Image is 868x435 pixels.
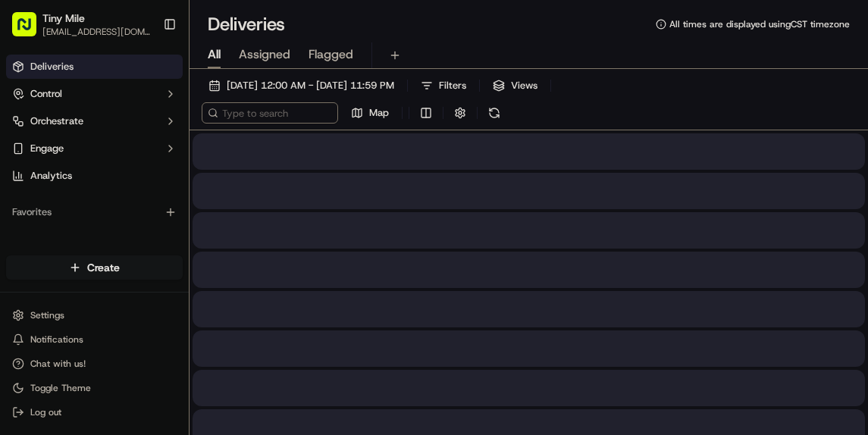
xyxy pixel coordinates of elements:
span: Notifications [30,333,83,346]
span: Map [369,106,389,120]
button: Tiny Mile [42,11,85,26]
button: Chat with us! [6,353,183,374]
a: Deliveries [6,55,183,79]
span: [DATE] 12:00 AM - [DATE] 11:59 PM [227,79,394,92]
button: Views [486,75,544,96]
span: Chat with us! [30,358,86,370]
span: Toggle Theme [30,382,91,394]
span: Create [87,260,120,275]
span: Analytics [30,169,72,183]
button: Settings [6,305,183,326]
span: Log out [30,406,61,418]
span: Filters [439,79,466,92]
button: Map [344,102,396,124]
button: Refresh [484,102,505,124]
span: Flagged [309,45,353,64]
span: Views [511,79,537,92]
span: All times are displayed using CST timezone [669,18,850,30]
span: Deliveries [30,60,74,74]
button: [EMAIL_ADDRESS][DOMAIN_NAME] [42,26,151,38]
button: Engage [6,136,183,161]
button: Toggle Theme [6,377,183,399]
button: Create [6,255,183,280]
div: Favorites [6,200,183,224]
input: Type to search [202,102,338,124]
button: Orchestrate [6,109,183,133]
button: Log out [6,402,183,423]
a: Analytics [6,164,183,188]
span: Engage [30,142,64,155]
span: Assigned [239,45,290,64]
span: All [208,45,221,64]
h1: Deliveries [208,12,285,36]
button: Notifications [6,329,183,350]
span: Settings [30,309,64,321]
button: [DATE] 12:00 AM - [DATE] 11:59 PM [202,75,401,96]
span: Control [30,87,62,101]
button: Filters [414,75,473,96]
button: Control [6,82,183,106]
span: Orchestrate [30,114,83,128]
div: Available Products [6,236,183,261]
button: Tiny Mile[EMAIL_ADDRESS][DOMAIN_NAME] [6,6,157,42]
